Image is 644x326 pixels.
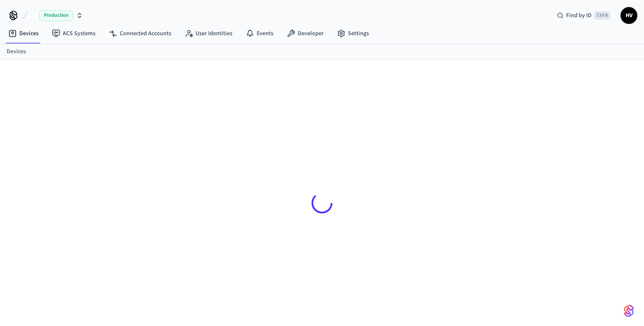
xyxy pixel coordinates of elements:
span: Find by ID [566,11,592,20]
a: Connected Accounts [102,26,178,41]
img: SeamLogoGradient.69752ec5.svg [624,304,634,318]
a: Settings [330,26,376,41]
a: ACS Systems [45,26,102,41]
a: Devices [2,26,45,41]
span: HV [621,8,636,23]
span: Ctrl K [594,11,611,20]
button: HV [621,7,637,24]
a: Events [239,26,280,41]
div: Find by IDCtrl K [550,8,617,23]
a: User Identities [178,26,239,41]
span: Production [39,10,73,21]
a: Devices [7,47,26,56]
a: Developer [280,26,330,41]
